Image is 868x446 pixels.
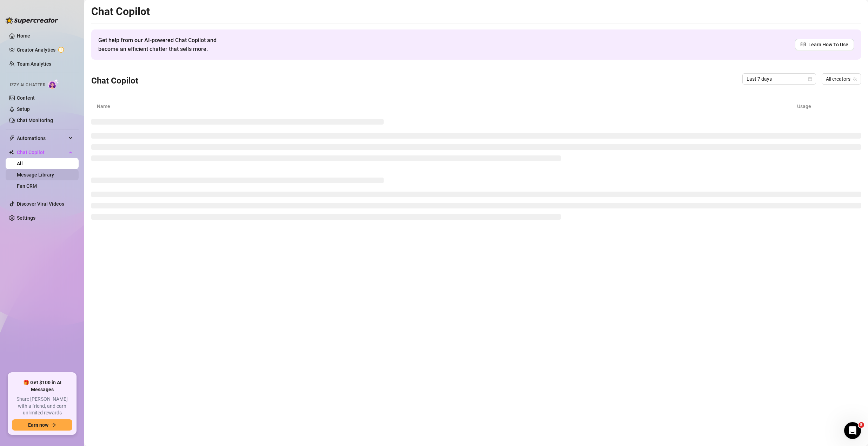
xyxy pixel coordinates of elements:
a: Content [17,95,35,101]
a: Creator Analytics exclamation-circle [17,44,73,55]
a: All [17,161,23,166]
h2: Chat Copilot [91,5,861,18]
a: Learn How To Use [795,39,854,50]
button: Earn nowarrow-right [12,419,72,431]
img: AI Chatter [48,79,59,89]
span: Last 7 days [747,74,812,84]
a: Message Library [17,172,54,178]
a: Settings [17,215,35,221]
span: Chat Copilot [17,147,67,158]
span: Get help from our AI-powered Chat Copilot and become an efficient chatter that sells more. [98,36,233,53]
a: Team Analytics [17,61,51,67]
span: arrow-right [51,422,56,427]
span: All creators [826,74,857,84]
span: Izzy AI Chatter [10,82,45,88]
a: Fan CRM [17,183,37,189]
span: Learn How To Use [808,41,848,48]
a: Chat Monitoring [17,118,53,123]
span: 5 [859,422,864,428]
article: Name [97,102,797,110]
span: calendar [808,77,812,81]
h3: Chat Copilot [91,75,138,87]
a: Discover Viral Videos [17,201,64,207]
span: team [853,77,857,81]
span: Automations [17,133,67,144]
a: Setup [17,106,30,112]
a: Home [17,33,30,39]
span: Share [PERSON_NAME] with a friend, and earn unlimited rewards [12,396,72,417]
article: Usage [797,102,855,110]
span: Earn now [28,422,48,428]
img: Chat Copilot [9,150,14,155]
span: read [801,42,806,47]
iframe: Intercom live chat [844,422,861,439]
span: thunderbolt [9,135,15,141]
span: 🎁 Get $100 in AI Messages [12,379,72,393]
img: logo-BBDzfeDw.svg [6,17,58,24]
